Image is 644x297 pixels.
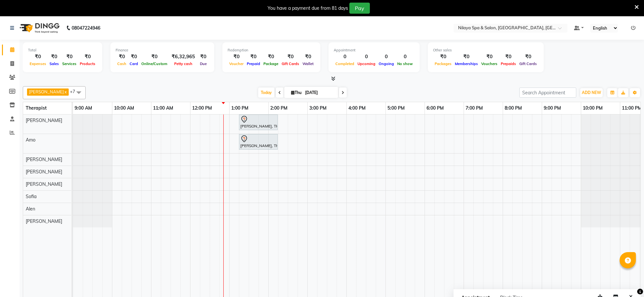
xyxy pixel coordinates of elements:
[72,19,100,37] b: 08047224946
[140,61,169,66] span: Online/Custom
[128,53,140,61] div: ₹0
[258,88,274,98] span: Today
[198,53,209,61] div: ₹0
[308,103,328,113] a: 3:00 PM
[17,19,61,37] img: logo
[396,53,414,61] div: 0
[28,47,97,53] div: Total
[377,61,396,66] span: Ongoing
[26,169,62,175] span: [PERSON_NAME]
[356,53,377,61] div: 0
[26,137,35,143] span: Amo
[620,103,643,113] a: 11:00 PM
[169,53,198,61] div: ₹6,32,965
[347,103,367,113] a: 4:00 PM
[334,53,356,61] div: 0
[377,53,396,61] div: 0
[48,53,61,61] div: ₹0
[26,117,62,123] span: [PERSON_NAME]
[269,103,289,113] a: 2:00 PM
[303,88,336,98] input: 2025-09-04
[499,61,518,66] span: Prepaids
[386,103,406,113] a: 5:00 PM
[580,88,603,97] button: ADD NEW
[519,88,576,98] input: Search Appointment
[245,61,262,66] span: Prepaid
[280,61,301,66] span: Gift Cards
[262,61,280,66] span: Package
[581,103,604,113] a: 10:00 PM
[26,156,62,162] span: [PERSON_NAME]
[128,61,140,66] span: Card
[453,61,480,66] span: Memberships
[116,61,128,66] span: Cash
[48,61,61,66] span: Sales
[26,206,35,212] span: Alen
[173,61,194,66] span: Petty cash
[262,53,280,61] div: ₹0
[228,47,315,53] div: Redemption
[334,61,356,66] span: Completed
[301,61,315,66] span: Wallet
[116,53,128,61] div: ₹0
[64,89,67,94] a: x
[73,103,94,113] a: 9:00 AM
[26,105,47,111] span: Therapist
[26,194,36,199] span: Sofia
[617,271,637,290] iframe: chat widget
[140,53,169,61] div: ₹0
[230,103,250,113] a: 1:00 PM
[28,53,48,61] div: ₹0
[280,53,301,61] div: ₹0
[349,3,370,14] button: Pay
[190,103,214,113] a: 12:00 PM
[240,135,277,149] div: [PERSON_NAME], TK02, 01:15 PM-02:15 PM, Deep Tissue Repair Therapy([DEMOGRAPHIC_DATA]) 60 Min
[453,53,480,61] div: ₹0
[480,61,499,66] span: Vouchers
[518,53,539,61] div: ₹0
[503,103,524,113] a: 8:00 PM
[433,61,453,66] span: Packages
[78,61,97,66] span: Products
[334,47,414,53] div: Appointment
[112,103,136,113] a: 10:00 AM
[116,47,209,53] div: Finance
[396,61,414,66] span: No show
[240,115,277,129] div: [PERSON_NAME], TK01, 01:15 PM-02:15 PM, Deep Tissue Repair Therapy([DEMOGRAPHIC_DATA]) 60 Min
[228,53,245,61] div: ₹0
[245,53,262,61] div: ₹0
[26,181,62,187] span: [PERSON_NAME]
[198,61,208,66] span: Due
[78,53,97,61] div: ₹0
[26,218,62,224] span: [PERSON_NAME]
[61,61,78,66] span: Services
[289,90,303,95] span: Thu
[228,61,245,66] span: Voucher
[480,53,499,61] div: ₹0
[433,53,453,61] div: ₹0
[61,53,78,61] div: ₹0
[582,90,601,95] span: ADD NEW
[542,103,563,113] a: 9:00 PM
[499,53,518,61] div: ₹0
[425,103,445,113] a: 6:00 PM
[301,53,315,61] div: ₹0
[70,89,80,94] span: +7
[151,103,175,113] a: 11:00 AM
[464,103,484,113] a: 7:00 PM
[356,61,377,66] span: Upcoming
[28,61,48,66] span: Expenses
[433,47,539,53] div: Other sales
[518,61,539,66] span: Gift Cards
[268,5,348,12] div: You have a payment due from 81 days
[29,89,64,94] span: [PERSON_NAME]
